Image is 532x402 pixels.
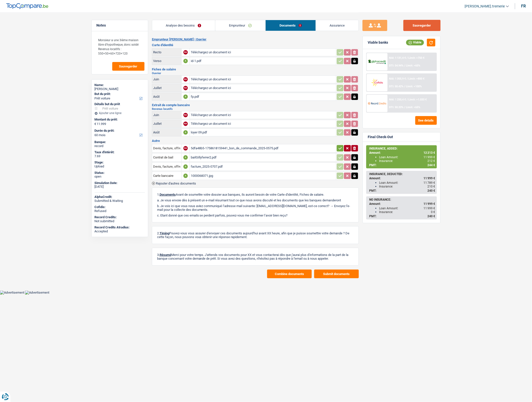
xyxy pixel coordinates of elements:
[95,209,145,213] div: Refused
[389,98,406,101] span: NAI: 1 250,4 €
[389,77,406,80] span: NAI: 1 355,9 €
[95,219,145,223] div: Not submitted
[160,193,176,196] span: Documents
[160,231,169,235] span: Timing
[183,174,188,178] div: A
[152,108,359,110] h2: Revenus locatifs
[95,171,145,175] div: Status:
[424,151,435,155] span: 12 213 €
[379,159,435,163] div: Insurance:
[183,164,188,169] div: A
[191,129,335,136] div: loyer 09.pdf
[183,146,188,151] div: NA
[368,99,386,108] img: Record Credits
[95,83,145,87] div: Name:
[403,20,441,31] button: Sauvegarder
[191,154,335,161] div: bailGillyferrer2.pdf
[369,202,435,206] div: Amount:
[95,154,145,158] div: 7.69
[153,130,180,134] div: Août
[424,181,435,185] span: 11 789 €
[191,93,335,100] div: fp.pdf
[406,106,420,109] span: Limit: <65%
[424,177,435,180] span: 11 999 €
[389,85,403,88] span: DTI: 50.42%
[379,207,435,210] div: Loan Amount:
[461,2,509,10] a: [PERSON_NAME].tremerie
[152,103,359,107] h3: Extrait de compte bancaire
[191,57,335,65] div: id-1.pdf
[183,155,188,160] div: A
[156,182,196,185] span: Rajouter d'autres documents
[406,64,420,67] span: Limit: <65%
[369,147,435,150] div: INSURANCE, ADDED:
[157,253,354,260] p: 3. Merci pour votre temps. J'attends vos documents pour XX et vous contacterai dès que j'aurai p...
[183,122,188,126] div: NA
[152,37,359,41] h2: Emprunteur [PERSON_NAME] | Ouvrier
[183,130,188,135] div: A
[95,175,145,179] div: open
[191,172,335,180] div: 1000068371.jpg
[408,98,427,101] span: Limit: >1.033 €
[406,85,422,88] span: Limit: <100%
[183,94,188,99] div: A
[95,199,145,203] div: Submitted & Waiting
[95,195,145,199] div: AlphaCredit:
[95,87,145,91] div: [PERSON_NAME]
[95,118,144,122] label: Montant du prêt:
[95,92,144,96] label: But du prêt:
[6,3,48,9] img: TopCompare Logo
[369,198,435,201] div: NO INSURANCE:
[95,111,145,115] div: Ajouter une ligne
[95,144,145,148] div: record
[389,106,403,109] span: DTI: 50.33%
[152,139,359,142] h3: Autre
[157,204,354,212] p: b. Je vois ici que vous nous aviez communiqué l’adresse mail suivante: [EMAIL_ADDRESS][DOMAIN_NA...
[191,145,335,152] div: 5dfa48b5-1758618159441_bon_de_commande_2025-0575.pdf
[215,20,265,31] a: Emprunteur
[465,4,505,8] span: [PERSON_NAME].tremerie
[95,229,145,233] div: Accepted
[152,20,215,31] a: Analyse des besoins
[95,140,145,144] div: Banque:
[407,56,408,60] span: /
[424,202,435,206] span: 11 999 €
[95,102,145,106] div: Détails but du prêt
[406,40,424,45] div: Viable
[404,64,405,67] span: /
[379,155,435,159] div: Loan Amount:
[379,181,435,185] div: Loan Amount:
[183,77,188,82] div: NA
[152,72,359,75] h2: Ouvrier
[407,77,408,80] span: /
[431,210,435,214] span: 0 €
[153,86,180,90] div: Juillet
[415,116,437,125] button: See details
[369,151,435,155] div: Amount:
[314,270,359,278] button: Submit documents
[153,113,180,117] div: Juin
[152,43,359,47] h3: Carte d'identité
[95,160,145,164] div: Stage:
[95,150,145,154] div: Taux d'intérêt:
[408,77,424,80] span: Limit: >800 €
[521,4,526,8] div: fr
[157,198,354,202] p: a. Je vous envoie dès à présent un e-mail résumant tout ce que nous avons discuté et les doc...
[95,122,96,126] span: €
[119,65,138,68] span: Sauvegarder
[428,159,435,163] span: 212 €
[95,164,145,168] div: Upload
[157,231,354,239] p: 2. Pouvez-vous vous assurer d'envoyer ces documents aujourd'hui avant XX heure, afin que je puiss...
[368,59,386,65] img: AlphaCredit
[152,68,359,71] h3: Fiches de salaire
[25,291,49,295] img: Advertisement
[316,20,359,31] a: Assurance
[369,177,435,180] div: Amount:
[428,185,435,188] span: 210 €
[408,56,424,60] span: Limit: >750 €
[183,59,188,63] div: A
[379,210,435,214] div: Insurance:
[428,189,435,192] span: 240 €
[404,106,405,109] span: /
[424,207,435,210] span: 11 999 €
